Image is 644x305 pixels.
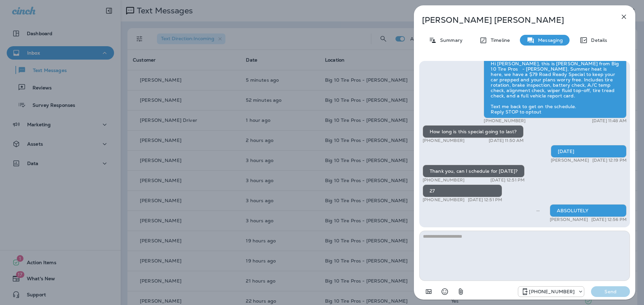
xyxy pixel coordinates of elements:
p: [PERSON_NAME] [PERSON_NAME] [422,15,605,25]
div: Hi [PERSON_NAME], this is [PERSON_NAME] from Big 10 Tire Pros - [PERSON_NAME]. Summer heat is her... [484,48,627,118]
button: Select an emoji [438,285,451,298]
div: 27 [423,184,502,197]
p: [PHONE_NUMBER] [423,177,465,183]
p: [PERSON_NAME] [551,158,589,163]
p: [PHONE_NUMBER] [484,118,526,124]
button: Add in a premade template [422,285,435,298]
p: Timeline [487,37,510,43]
span: Sent [536,207,540,213]
p: Messaging [535,37,563,43]
div: Thank you, can I schedule for [DATE]? [423,165,525,177]
p: [PHONE_NUMBER] [529,289,575,294]
p: Details [588,37,607,43]
p: [DATE] 11:48 AM [592,118,627,124]
p: [DATE] 12:51 PM [468,197,502,203]
div: ABSOLUTELY [550,204,627,217]
p: [DATE] 12:51 PM [490,177,525,183]
p: [DATE] 11:50 AM [489,138,524,143]
p: [DATE] 12:56 PM [591,217,627,222]
div: How long is this special going to last? [423,125,524,138]
p: [DATE] 12:19 PM [592,158,627,163]
p: [PERSON_NAME] [550,217,588,222]
div: [DATE] [551,145,627,158]
p: Summary [437,37,463,43]
p: [PHONE_NUMBER] [423,138,465,143]
p: [PHONE_NUMBER] [423,197,465,203]
div: +1 (601) 808-4206 [518,288,584,296]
